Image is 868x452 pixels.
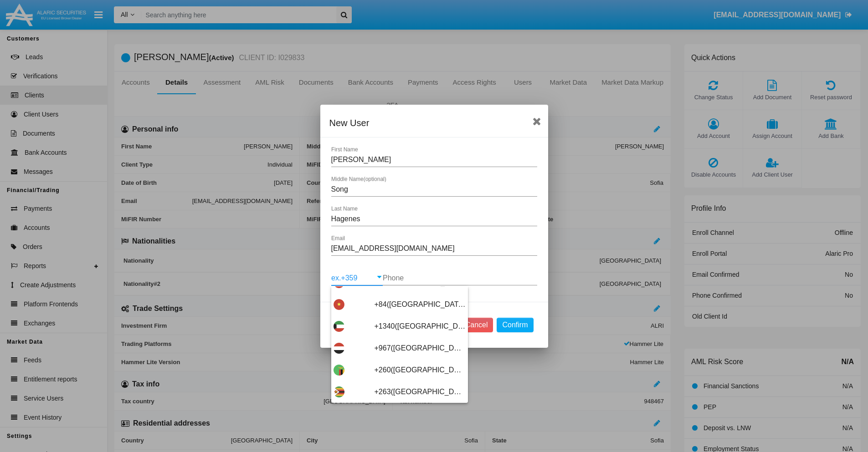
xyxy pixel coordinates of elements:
span: +84([GEOGRAPHIC_DATA]) [375,294,466,315]
span: +967([GEOGRAPHIC_DATA]) [375,337,466,359]
span: +260([GEOGRAPHIC_DATA]) [375,359,466,381]
div: New User [329,116,539,130]
button: Confirm [497,318,533,332]
span: +263([GEOGRAPHIC_DATA]) [375,381,466,403]
button: Cancel [460,318,493,332]
span: +1340([GEOGRAPHIC_DATA], [GEOGRAPHIC_DATA]) [375,315,466,337]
